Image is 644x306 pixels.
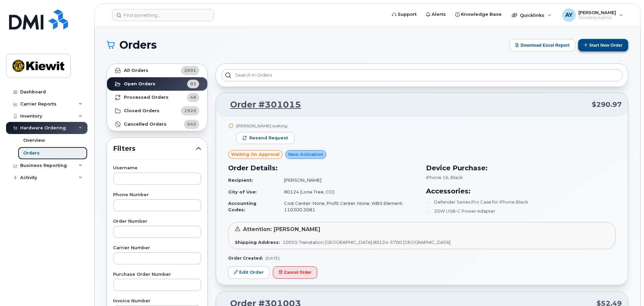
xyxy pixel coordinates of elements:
span: Orders [119,40,157,50]
label: Invoice Number [113,299,201,303]
a: Edit Order [228,266,270,279]
td: [PERSON_NAME] [278,174,418,186]
iframe: Messenger Launcher [615,277,639,301]
td: Cost Center: None, Profit Center: None, WBS Element: 110300.3081 [278,198,418,215]
td: 80124 (Lone Tree, CO) [278,186,418,198]
strong: Recipient: [228,177,253,183]
a: Closed Orders1920 [107,104,207,118]
span: iPhone 16 [426,175,449,180]
h3: Accessories: [426,186,616,196]
strong: Order Created: [228,256,263,261]
span: New Activation [288,151,323,158]
span: 83 [190,81,196,87]
label: Order Number [113,219,201,224]
button: Download Excel Report [509,39,575,51]
div: [PERSON_NAME] waiting [236,123,294,129]
h3: Order Details: [228,163,418,173]
span: , Black [449,175,463,180]
strong: Accounting Codes: [228,201,256,212]
strong: Open Orders [124,81,155,87]
button: Resend request [236,132,294,144]
a: Cancelled Orders640 [107,118,207,131]
a: Processed Orders48 [107,91,207,104]
strong: City of Use: [228,189,257,194]
label: Carrier Number [113,246,201,250]
span: 2691 [184,67,196,74]
span: Waiting On Approval [231,151,280,158]
strong: All Orders [124,68,148,73]
span: [DATE] [265,256,280,261]
button: Start New Order [578,39,628,51]
label: Username [113,166,201,170]
label: Purchase Order Number [113,272,201,277]
button: Cancel Order [273,266,317,279]
li: 20W USB-C Power Adapter [426,208,616,214]
strong: Processed Orders [124,95,169,100]
span: Resend request [249,135,288,141]
li: Defender Series Pro Case for iPhone Black [426,199,616,205]
a: Order #301015 [222,99,301,111]
a: All Orders2691 [107,64,207,77]
a: Open Orders83 [107,77,207,91]
label: Phone Number [113,193,201,197]
span: $290.97 [592,100,622,110]
span: 640 [187,121,196,127]
span: 10055 Trainstation [GEOGRAPHIC_DATA] 80124-5700 [GEOGRAPHIC_DATA] [283,239,451,245]
span: 1920 [184,107,196,114]
span: Filters [113,144,196,154]
h3: Device Purchase: [426,163,616,173]
strong: Closed Orders [124,108,159,114]
span: Attention: [PERSON_NAME] [243,226,320,232]
span: 48 [190,94,196,100]
strong: Shipping Address: [235,239,280,245]
strong: Cancelled Orders [124,122,167,127]
input: Search in orders [221,69,622,81]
